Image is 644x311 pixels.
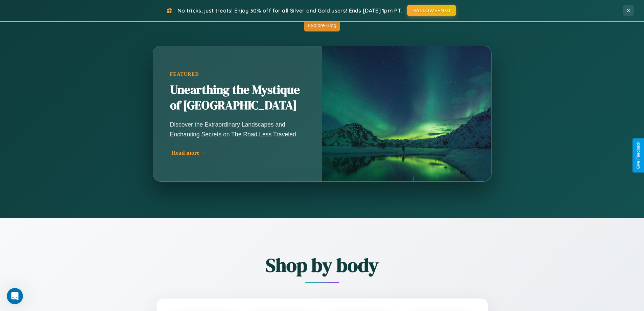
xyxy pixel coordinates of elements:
[119,252,525,278] h2: Shop by body
[7,288,23,304] iframe: Intercom live chat
[304,19,340,31] button: Explore Blog
[170,82,305,113] h2: Unearthing the Mystique of [GEOGRAPHIC_DATA]
[170,120,305,139] p: Discover the Extraordinary Landscapes and Enchanting Secrets on The Road Less Traveled.
[177,7,402,14] span: No tricks, just treats! Enjoy 30% off for all Silver and Gold users! Ends [DATE] 1pm PT.
[636,142,641,169] div: Give Feedback
[170,71,305,77] div: Featured
[407,5,456,16] button: HALLOWEEN30
[172,149,307,156] div: Read more →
